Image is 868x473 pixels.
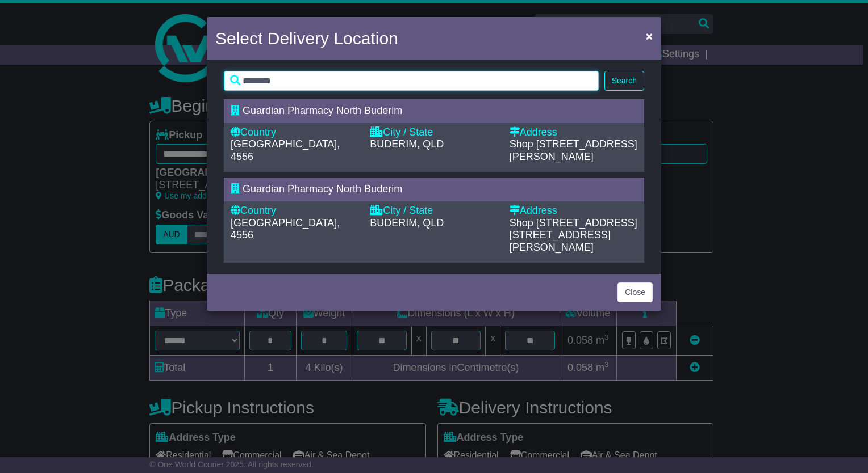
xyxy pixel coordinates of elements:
button: Search [604,71,644,91]
button: Close [617,282,653,302]
div: Country [231,126,358,139]
span: BUDERIM, QLD [370,217,444,229]
div: Address [510,126,637,139]
div: Country [231,205,358,217]
span: Shop [STREET_ADDRESS] [510,217,637,229]
div: City / State [370,126,498,139]
span: Guardian Pharmacy North Buderim [243,183,402,195]
div: Address [510,205,637,217]
div: City / State [370,205,498,217]
span: [GEOGRAPHIC_DATA], 4556 [231,138,340,162]
span: × [646,29,653,43]
span: [STREET_ADDRESS][PERSON_NAME] [510,229,611,253]
button: Close [640,24,658,48]
span: [GEOGRAPHIC_DATA], 4556 [231,217,340,241]
span: BUDERIM, QLD [370,138,444,150]
span: Guardian Pharmacy North Buderim [243,105,402,116]
h4: Select Delivery Location [215,26,398,51]
span: Shop [STREET_ADDRESS][PERSON_NAME] [510,138,637,162]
